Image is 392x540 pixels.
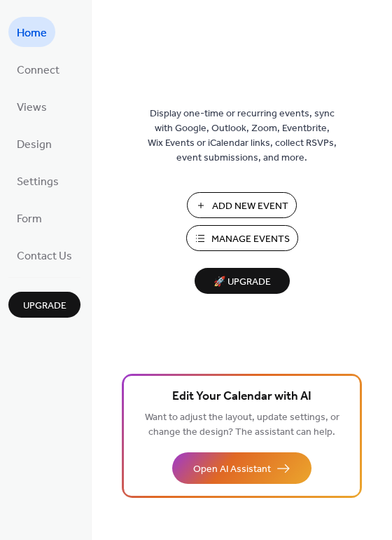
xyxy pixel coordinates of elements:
[211,232,290,247] span: Manage Events
[195,268,290,294] button: 🚀 Upgrade
[17,134,52,156] span: Design
[8,91,55,121] a: Views
[8,54,68,84] a: Connect
[17,97,47,119] span: Views
[145,408,339,442] span: Want to adjust the layout, update settings, or change the design? The assistant can help.
[186,225,298,251] button: Manage Events
[148,107,337,166] span: Display one-time or recurring events, sync with Google, Outlook, Zoom, Eventbrite, Wix Events or ...
[17,22,47,44] span: Home
[17,245,72,267] span: Contact Us
[17,208,42,230] span: Form
[172,452,311,484] button: Open AI Assistant
[193,462,271,477] span: Open AI Assistant
[8,292,80,318] button: Upgrade
[203,273,281,292] span: 🚀 Upgrade
[187,192,297,218] button: Add New Event
[8,203,50,233] a: Form
[8,240,80,270] a: Contact Us
[8,17,55,47] a: Home
[172,387,311,407] span: Edit Your Calendar with AI
[23,299,66,313] span: Upgrade
[212,199,288,214] span: Add New Event
[8,166,67,196] a: Settings
[17,60,59,81] span: Connect
[17,171,59,193] span: Settings
[8,128,60,158] a: Design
